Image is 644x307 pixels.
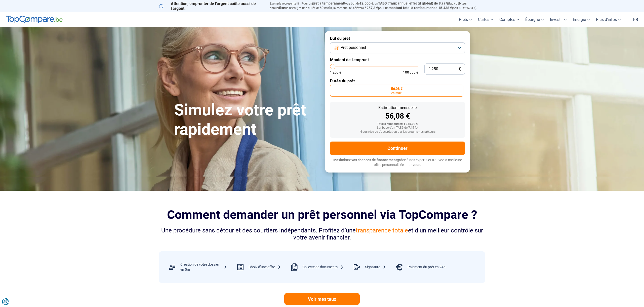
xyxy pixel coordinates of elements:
p: grâce à nos experts et trouvez la meilleure offre personnalisée pour vous. [330,158,465,167]
span: 100 000 € [403,71,418,74]
div: Collecte de documents [302,265,344,270]
span: transparence totale [356,227,408,234]
div: Création de votre dossier en 5m [180,262,227,272]
span: fixe [279,6,285,10]
p: Attention, emprunter de l'argent coûte aussi de l'argent. [159,1,264,11]
span: € [459,67,461,71]
label: Durée du prêt [330,79,465,83]
a: Voir mes taux [284,293,360,305]
label: But du prêt [330,36,465,41]
a: Plus d'infos [593,12,624,27]
span: Prêt personnel [341,45,366,50]
span: TAEG (Taux annuel effectif global) de 8,99% [378,1,448,5]
h2: Comment demander un prêt personnel via TopCompare ? [159,208,485,222]
div: Paiement du prêt en 24h [408,265,446,270]
span: Maximisez vos chances de financement [333,158,397,162]
div: *Sous réserve d'acceptation par les organismes prêteurs [334,130,461,134]
a: Cartes [475,12,496,27]
p: Exemple représentatif : Pour un tous but de , un (taux débiteur annuel de 8,99%) et une durée de ... [270,1,485,10]
a: Épargne [522,12,547,27]
a: Énergie [570,12,593,27]
span: prêt à tempérament [312,1,344,5]
div: Estimation mensuelle [334,106,461,110]
img: TopCompare [6,16,63,24]
a: Comptes [496,12,522,27]
span: 257,3 € [367,6,378,10]
span: 24 mois [391,91,402,94]
label: Montant de l'emprunt [330,57,465,62]
span: 12.500 € [359,1,373,5]
a: Investir [547,12,570,27]
div: Choix d’une offre [249,265,281,270]
div: Total à rembourser: 1 345,92 € [334,122,461,126]
div: 56,08 € [334,112,461,120]
span: 1 250 € [330,71,341,74]
div: Signature [365,265,386,270]
button: Continuer [330,142,465,155]
a: Prêts [456,12,475,27]
span: 60 mois [319,6,332,10]
a: fr [630,12,641,27]
button: Prêt personnel [330,42,465,53]
div: Une procédure sans détour et des courtiers indépendants. Profitez d’une et d’un meilleur contrôle... [159,227,485,242]
h1: Simulez votre prêt rapidement [174,100,319,139]
span: montant total à rembourser de 15.438 € [389,6,452,10]
span: 56,08 € [391,87,403,90]
div: Sur base d'un TAEG de 7,45 %* [334,126,461,130]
